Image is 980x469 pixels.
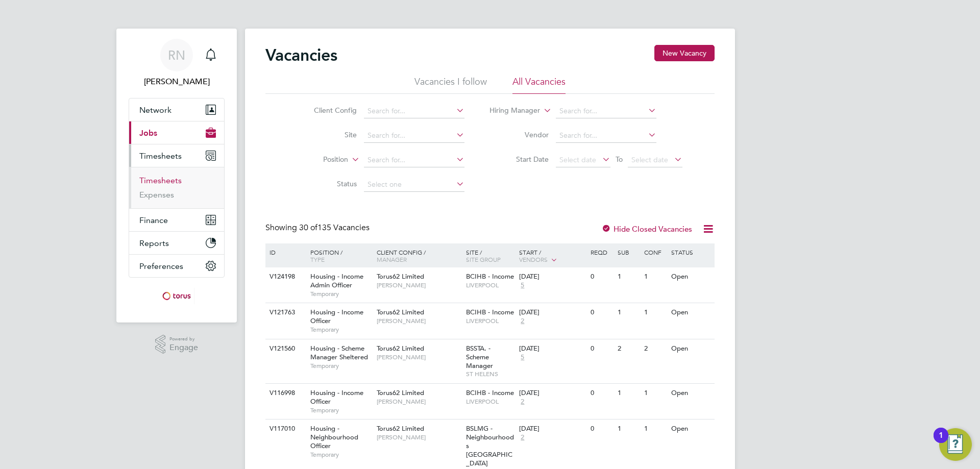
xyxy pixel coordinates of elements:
[139,215,168,225] span: Finance
[559,155,596,164] span: Select date
[139,105,171,115] span: Network
[267,419,303,438] div: V117010
[519,433,526,442] span: 2
[466,255,501,263] span: Site Group
[519,273,585,281] div: [DATE]
[310,290,372,298] span: Temporary
[466,424,514,467] span: BSLMG - Neighbourhoods [GEOGRAPHIC_DATA]
[129,232,224,254] button: Reports
[588,303,615,322] div: 0
[463,243,517,268] div: Site /
[377,353,461,361] span: [PERSON_NAME]
[155,335,199,354] a: Powered byEngage
[310,388,363,406] span: Housing - Income Officer
[267,303,303,322] div: V121763
[364,153,464,167] input: Search for...
[588,384,615,403] div: 0
[299,223,370,233] span: 135 Vacancies
[377,317,461,325] span: [PERSON_NAME]
[129,76,225,88] span: Ruth Nicholas
[265,45,337,65] h2: Vacancies
[129,288,225,304] a: Go to home page
[267,243,303,261] div: ID
[129,255,224,277] button: Preferences
[466,317,514,325] span: LIVERPOOL
[310,344,368,361] span: Housing - Scheme Manager Sheltered
[512,76,566,94] li: All Vacancies
[466,370,514,378] span: ST HELENS
[310,308,363,325] span: Housing - Income Officer
[519,389,585,398] div: [DATE]
[490,130,549,139] label: Vendor
[615,384,642,403] div: 1
[267,267,303,286] div: V124198
[289,155,348,165] label: Position
[267,384,303,403] div: V116998
[299,223,317,233] span: 30 of
[588,339,615,358] div: 0
[669,339,713,358] div: Open
[364,129,464,143] input: Search for...
[615,267,642,286] div: 1
[377,424,424,433] span: Torus62 Limited
[139,261,183,271] span: Preferences
[556,104,656,118] input: Search for...
[669,419,713,438] div: Open
[669,303,713,322] div: Open
[159,288,194,304] img: torus-logo-retina.png
[310,272,363,289] span: Housing - Income Admin Officer
[466,281,514,289] span: LIVERPOOL
[939,435,943,449] div: 1
[519,317,526,326] span: 2
[129,121,224,144] button: Jobs
[669,267,713,286] div: Open
[519,398,526,406] span: 2
[168,48,185,62] span: RN
[298,130,357,139] label: Site
[139,128,157,138] span: Jobs
[377,272,424,281] span: Torus62 Limited
[642,243,668,261] div: Conf
[129,39,225,88] a: RN[PERSON_NAME]
[310,451,372,459] span: Temporary
[298,179,357,188] label: Status
[310,406,372,414] span: Temporary
[519,344,585,353] div: [DATE]
[466,272,514,281] span: BCIHB - Income
[129,98,224,121] button: Network
[377,308,424,316] span: Torus62 Limited
[466,308,514,316] span: BCIHB - Income
[519,353,526,362] span: 5
[519,281,526,290] span: 5
[364,104,464,118] input: Search for...
[169,343,198,352] span: Engage
[654,45,715,61] button: New Vacancy
[642,267,668,286] div: 1
[169,335,198,343] span: Powered by
[377,433,461,441] span: [PERSON_NAME]
[139,190,174,200] a: Expenses
[310,424,358,450] span: Housing - Neighbourhood Officer
[642,419,668,438] div: 1
[615,303,642,322] div: 1
[139,176,182,185] a: Timesheets
[298,106,357,115] label: Client Config
[377,281,461,289] span: [PERSON_NAME]
[631,155,668,164] span: Select date
[303,243,374,268] div: Position /
[377,398,461,406] span: [PERSON_NAME]
[129,144,224,167] button: Timesheets
[374,243,463,268] div: Client Config /
[615,419,642,438] div: 1
[377,255,407,263] span: Manager
[364,178,464,192] input: Select one
[466,388,514,397] span: BCIHB - Income
[310,326,372,334] span: Temporary
[310,362,372,370] span: Temporary
[642,384,668,403] div: 1
[615,243,642,261] div: Sub
[601,224,692,234] label: Hide Closed Vacancies
[265,223,372,233] div: Showing
[588,419,615,438] div: 0
[519,255,548,263] span: Vendors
